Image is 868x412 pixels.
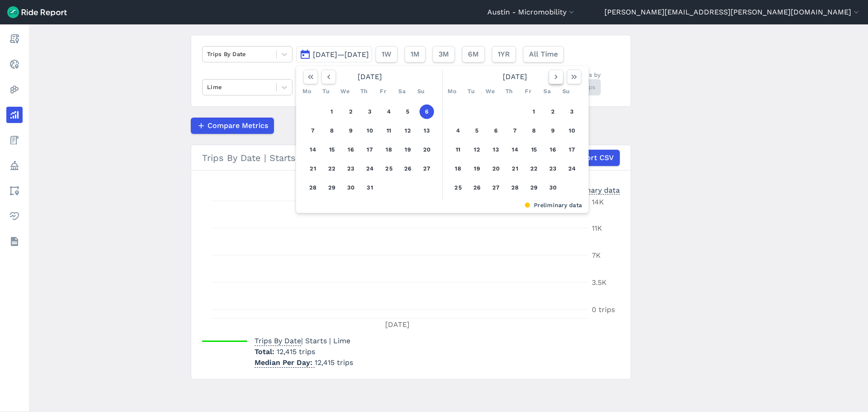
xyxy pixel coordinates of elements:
button: 29 [527,180,541,195]
span: 1YR [498,49,510,60]
button: 19 [470,161,484,176]
div: Sa [540,84,554,99]
div: Tu [319,84,333,99]
button: 14 [306,142,320,157]
div: Mo [445,84,459,99]
tspan: 0 trips [592,305,615,314]
button: 6 [420,104,434,119]
div: Th [502,84,516,99]
button: 22 [527,161,541,176]
button: 22 [325,161,339,176]
span: [DATE]—[DATE] [313,50,369,59]
button: 12 [470,142,484,157]
button: 9 [546,123,560,138]
div: Trips By Date | Starts | Lime [202,150,620,166]
button: 28 [306,180,320,195]
tspan: 3.5K [592,278,607,287]
button: 25 [451,180,465,195]
button: 4 [451,123,465,138]
button: 2 [344,104,358,119]
button: 17 [363,142,377,157]
button: 8 [325,123,339,138]
button: 1 [527,104,541,119]
a: Realtime [6,56,23,72]
img: Ride Report [7,6,67,18]
button: 5 [470,123,484,138]
a: Heatmaps [6,81,23,98]
button: 8 [527,123,541,138]
span: 1M [410,49,420,60]
div: Sa [395,84,409,99]
tspan: 14K [592,198,604,206]
button: 15 [325,142,339,157]
button: 1W [376,46,397,62]
button: 11 [451,142,465,157]
a: Areas [6,183,23,199]
button: 12 [401,123,415,138]
div: Th [357,84,371,99]
button: 21 [508,161,522,176]
div: [DATE] [445,70,585,84]
button: 27 [489,180,503,195]
div: [DATE] [300,70,440,84]
button: 17 [565,142,579,157]
div: Preliminary data [303,201,582,209]
p: 12,415 trips [255,357,353,368]
button: 16 [344,142,358,157]
button: 6 [489,123,503,138]
button: 24 [363,161,377,176]
button: [PERSON_NAME][EMAIL_ADDRESS][PERSON_NAME][DOMAIN_NAME] [604,7,861,18]
span: Compare Metrics [208,120,268,131]
span: Export CSV [573,152,614,163]
button: 6M [462,46,485,62]
button: 25 [382,161,396,176]
a: Policy [6,157,23,174]
div: Su [559,84,573,99]
button: 18 [451,161,465,176]
span: Median Per Day [255,355,315,368]
button: 23 [344,161,358,176]
button: 26 [470,180,484,195]
button: 28 [508,180,522,195]
button: 18 [382,142,396,157]
a: Datasets [6,233,23,250]
button: 29 [325,180,339,195]
button: 3 [363,104,377,119]
span: All Time [529,49,558,60]
button: 1M [405,46,425,62]
button: 26 [401,161,415,176]
div: Tu [464,84,478,99]
div: Mo [300,84,314,99]
button: 11 [382,123,396,138]
button: 19 [401,142,415,157]
span: 6M [468,49,479,60]
button: 30 [344,180,358,195]
button: 10 [363,123,377,138]
span: 12,415 trips [277,347,315,356]
button: 1 [325,104,339,119]
button: 1YR [492,46,516,62]
button: 20 [489,161,503,176]
button: 16 [546,142,560,157]
div: We [338,84,352,99]
button: 24 [565,161,579,176]
span: Total [255,347,277,356]
a: Health [6,208,23,224]
button: 15 [527,142,541,157]
button: 7 [508,123,522,138]
button: 10 [565,123,579,138]
a: Analyze [6,107,23,123]
tspan: [DATE] [385,320,410,329]
button: 21 [306,161,320,176]
div: Fr [521,84,535,99]
button: 13 [420,123,434,138]
button: Austin - Micromobility [487,7,576,18]
span: 3M [439,49,449,60]
button: 3 [565,104,579,119]
button: 9 [344,123,358,138]
span: | Starts | Lime [255,336,350,345]
a: Fees [6,132,23,148]
button: 3M [433,46,455,62]
button: 30 [546,180,560,195]
span: Trips By Date [255,334,301,346]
